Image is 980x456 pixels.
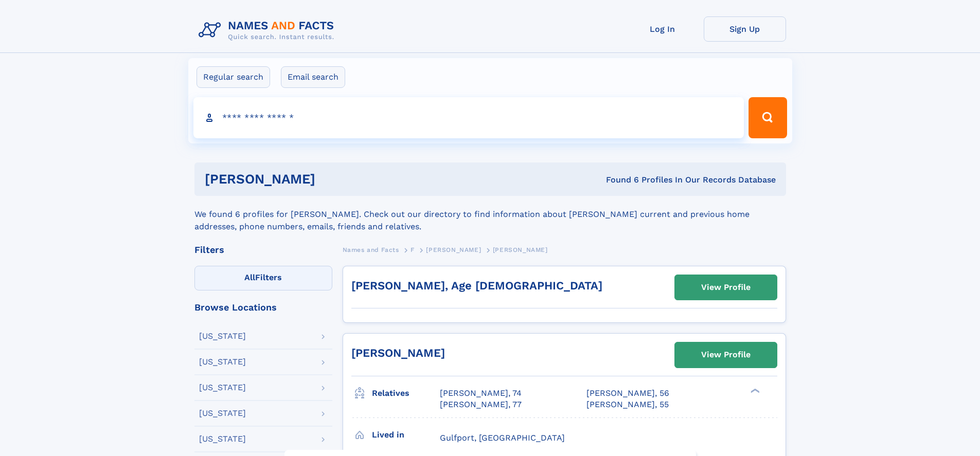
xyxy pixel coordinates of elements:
[426,246,481,253] span: [PERSON_NAME]
[205,173,461,186] h1: [PERSON_NAME]
[372,426,440,444] h3: Lived in
[440,433,565,443] span: Gulfport, [GEOGRAPHIC_DATA]
[704,16,786,42] a: Sign Up
[199,384,246,392] div: [US_STATE]
[621,16,704,42] a: Log In
[351,279,602,292] a: [PERSON_NAME], Age [DEMOGRAPHIC_DATA]
[440,399,522,410] a: [PERSON_NAME], 77
[194,303,332,312] div: Browse Locations
[701,343,751,367] div: View Profile
[411,243,415,256] a: F
[244,272,255,282] span: All
[199,332,246,340] div: [US_STATE]
[675,275,777,300] a: View Profile
[343,243,399,256] a: Names and Facts
[194,16,343,44] img: Logo Names and Facts
[194,266,332,290] label: Filters
[748,387,760,394] div: ❯
[586,399,669,410] a: [PERSON_NAME], 55
[411,246,415,253] span: F
[199,435,246,443] div: [US_STATE]
[493,246,548,253] span: [PERSON_NAME]
[749,97,787,138] button: Search Button
[351,346,445,359] a: [PERSON_NAME]
[194,196,786,233] div: We found 6 profiles for [PERSON_NAME]. Check out our directory to find information about [PERSON_...
[426,243,481,256] a: [PERSON_NAME]
[194,245,332,254] div: Filters
[372,385,440,402] h3: Relatives
[199,409,246,417] div: [US_STATE]
[586,388,669,399] a: [PERSON_NAME], 56
[460,174,776,186] div: Found 6 Profiles In Our Records Database
[675,342,777,367] a: View Profile
[197,66,270,88] label: Regular search
[440,388,522,399] a: [PERSON_NAME], 74
[193,97,744,138] input: search input
[701,276,751,299] div: View Profile
[199,358,246,366] div: [US_STATE]
[281,66,345,88] label: Email search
